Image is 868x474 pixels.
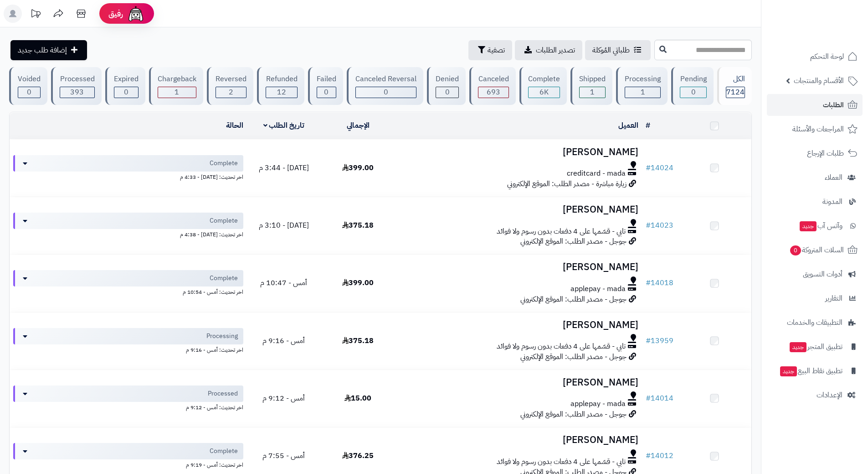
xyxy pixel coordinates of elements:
span: Processed [208,389,238,398]
div: الكل [726,74,745,84]
span: # [646,393,651,404]
a: الحالة [226,120,243,131]
a: #14014 [646,393,673,404]
a: Pending 0 [669,67,715,105]
a: تاريخ الطلب [263,120,305,131]
span: جديد [800,221,817,231]
span: 375.18 [342,220,374,231]
span: أمس - 7:55 م [262,450,305,461]
a: العملاء [767,167,863,188]
a: طلبات الإرجاع [767,142,863,164]
div: 0 [114,87,138,98]
div: Shipped [579,74,606,84]
span: Complete [210,447,238,456]
span: أمس - 9:16 م [262,335,305,346]
a: Processing 1 [614,67,669,105]
div: Processing [625,74,661,84]
span: 693 [487,87,500,98]
span: وآتس آب [799,219,842,232]
span: التطبيقات والخدمات [787,316,842,329]
a: Canceled 693 [467,67,517,105]
span: Complete [210,216,238,225]
div: 1 [625,87,660,98]
a: تطبيق المتجرجديد [767,336,863,358]
a: أدوات التسويق [767,263,863,285]
button: تصفية [468,40,512,60]
span: 0 [384,87,388,98]
span: المراجعات والأسئلة [792,123,844,135]
h3: [PERSON_NAME] [399,204,638,215]
a: Chargeback 1 [147,67,205,105]
a: الطلبات [767,94,863,116]
span: 375.18 [342,335,374,346]
span: 376.25 [342,450,374,461]
span: طلبات الإرجاع [807,147,844,160]
span: 2 [229,87,233,98]
div: 1 [158,87,196,98]
a: تطبيق نقاط البيعجديد [767,360,863,382]
span: 15.00 [344,393,371,404]
h3: [PERSON_NAME] [399,435,638,445]
span: رفيق [108,8,123,19]
div: اخر تحديث: أمس - 9:19 م [13,459,243,469]
a: الكل7124 [715,67,754,105]
div: 393 [60,87,94,98]
span: الطلبات [823,99,844,111]
a: # [646,120,650,131]
span: # [646,162,651,173]
span: [DATE] - 3:44 م [259,162,309,173]
h3: [PERSON_NAME] [399,262,638,272]
span: السلات المتروكة [789,244,844,256]
span: زيارة مباشرة - مصدر الطلب: الموقع الإلكتروني [507,178,627,189]
span: applepay - mada [570,284,626,294]
span: 0 [691,87,696,98]
span: تابي - قسّمها على 4 دفعات بدون رسوم ولا فوائد [497,226,626,237]
span: 1 [641,87,645,98]
span: 0 [790,245,801,255]
div: اخر تحديث: أمس - 9:12 م [13,402,243,411]
span: 7124 [726,87,745,98]
a: Failed 0 [306,67,345,105]
span: جوجل - مصدر الطلب: الموقع الإلكتروني [520,409,627,420]
span: [DATE] - 3:10 م [259,220,309,231]
div: اخر تحديث: أمس - 9:16 م [13,344,243,354]
a: Reversed 2 [205,67,255,105]
div: 12 [266,87,297,98]
a: Shipped 1 [569,67,614,105]
a: Denied 0 [425,67,467,105]
a: السلات المتروكة0 [767,239,863,261]
span: الإعدادات [817,389,842,401]
a: العميل [618,120,638,131]
span: طلباتي المُوكلة [592,45,630,56]
div: 6021 [529,87,560,98]
span: تطبيق نقاط البيع [779,365,842,377]
a: المراجعات والأسئلة [767,118,863,140]
div: 1 [580,87,605,98]
a: #14023 [646,220,673,231]
span: 393 [70,87,84,98]
div: 0 [356,87,416,98]
div: Voided [18,74,41,84]
span: تابي - قسّمها على 4 دفعات بدون رسوم ولا فوائد [497,341,626,352]
a: المدونة [767,191,863,213]
a: #13959 [646,335,673,346]
a: وآتس آبجديد [767,215,863,237]
a: التطبيقات والخدمات [767,312,863,333]
a: طلباتي المُوكلة [585,40,651,60]
a: Complete 6K [518,67,569,105]
div: اخر تحديث: أمس - 10:54 م [13,286,243,296]
div: Processed [60,74,94,84]
span: Complete [210,159,238,168]
span: جديد [780,366,797,376]
span: # [646,450,651,461]
div: اخر تحديث: [DATE] - 4:38 م [13,229,243,239]
div: Complete [528,74,560,84]
a: تصدير الطلبات [515,40,582,60]
span: جديد [790,342,806,352]
a: تحديثات المنصة [24,5,47,25]
span: # [646,220,651,231]
div: 0 [18,87,40,98]
div: Pending [680,74,706,84]
span: تصفية [488,45,505,56]
span: العملاء [825,171,842,184]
